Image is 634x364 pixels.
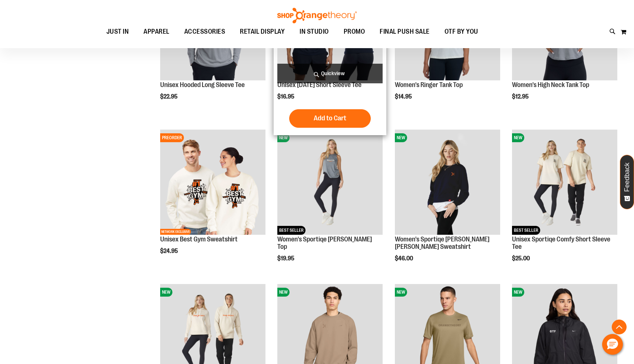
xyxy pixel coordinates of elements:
[277,130,383,235] img: Women's Sportiqe Janie Tank Top
[160,288,172,297] span: NEW
[277,64,383,83] a: Quickview
[160,130,265,236] a: Unisex Best Gym SweatshirtPREORDERNETWORK EXCLUSIVE
[184,23,225,40] span: ACCESSORIES
[136,23,177,40] a: APPAREL
[395,133,407,142] span: NEW
[277,81,361,89] a: Unisex [DATE] Short Sleeve Tee
[508,126,621,280] div: product
[277,93,295,100] span: $16.95
[300,23,329,40] span: IN STUDIO
[620,155,634,209] button: Feedback - Show survey
[232,23,292,40] a: RETAIL DISPLAY
[277,288,290,297] span: NEW
[395,288,407,297] span: NEW
[512,226,540,235] span: BEST SELLER
[143,23,169,40] span: APPAREL
[156,126,269,273] div: product
[277,130,383,236] a: Women's Sportiqe Janie Tank TopNEWBEST SELLER
[277,236,372,250] a: Women's Sportiqe [PERSON_NAME] Top
[372,23,437,40] a: FINAL PUSH SALE
[160,229,191,235] span: NETWORK EXCLUSIVE
[106,23,129,40] span: JUST IN
[512,130,617,235] img: Unisex Sportiqe Comfy Short Sleeve Tee
[160,93,179,100] span: $22.95
[277,255,295,262] span: $19.95
[512,288,524,297] span: NEW
[177,23,233,40] a: ACCESSORIES
[512,133,524,142] span: NEW
[277,226,306,235] span: BEST SELLER
[612,320,627,334] button: Back To Top
[512,81,589,89] a: Women's High Neck Tank Top
[512,130,617,236] a: Unisex Sportiqe Comfy Short Sleeve TeeNEWBEST SELLER
[160,133,184,142] span: PREORDER
[276,8,358,23] img: Shop Orangetheory
[395,236,489,250] a: Women's Sportiqe [PERSON_NAME] [PERSON_NAME] Sweatshirt
[314,114,346,122] span: Add to Cart
[274,126,386,280] div: product
[160,130,265,235] img: Unisex Best Gym Sweatshirt
[624,163,631,192] span: Feedback
[160,236,238,243] a: Unisex Best Gym Sweatshirt
[380,23,430,40] span: FINAL PUSH SALE
[99,23,136,40] a: JUST IN
[512,255,531,262] span: $25.00
[336,23,373,40] a: PROMO
[512,236,610,250] a: Unisex Sportiqe Comfy Short Sleeve Tee
[240,23,285,40] span: RETAIL DISPLAY
[445,23,478,40] span: OTF BY YOU
[602,334,623,355] button: Hello, have a question? Let’s chat.
[160,248,179,254] span: $24.95
[395,81,463,89] a: Women's Ringer Tank Top
[289,109,371,128] button: Add to Cart
[395,255,414,262] span: $46.00
[437,23,486,40] a: OTF BY YOU
[395,130,500,236] a: Women's Sportiqe Ashlyn French Terry Crewneck SweatshirtNEW
[512,93,530,100] span: $12.95
[292,23,336,40] a: IN STUDIO
[344,23,365,40] span: PROMO
[160,81,245,89] a: Unisex Hooded Long Sleeve Tee
[391,126,504,280] div: product
[395,130,500,235] img: Women's Sportiqe Ashlyn French Terry Crewneck Sweatshirt
[277,133,290,142] span: NEW
[395,93,413,100] span: $14.95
